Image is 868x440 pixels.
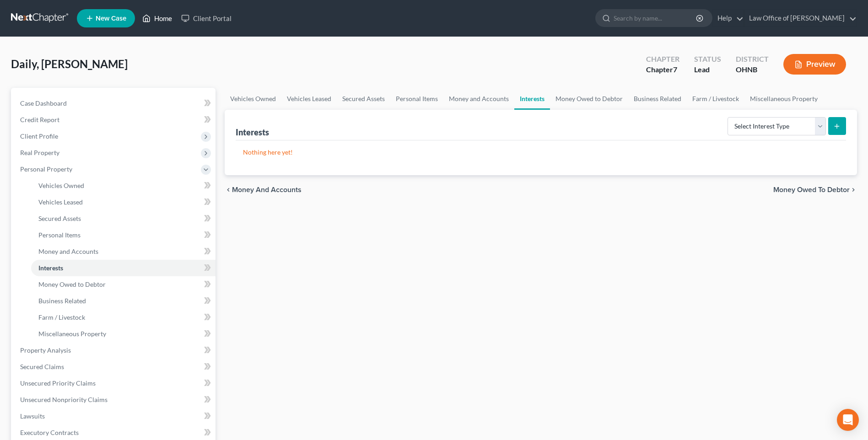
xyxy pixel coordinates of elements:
[744,10,857,27] a: Law Office of [PERSON_NAME]
[38,198,83,206] span: Vehicles Leased
[20,149,59,156] span: Real Property
[337,88,390,110] a: Secured Assets
[443,88,514,110] a: Money and Accounts
[673,65,677,74] span: 7
[225,186,302,193] button: chevron_left Money and Accounts
[38,330,106,338] span: Miscellaneous Property
[850,186,857,193] i: chevron_right
[31,210,216,227] a: Secured Assets
[11,57,128,70] span: Daily, [PERSON_NAME]
[20,165,72,173] span: Personal Property
[177,10,236,27] a: Client Portal
[38,247,98,255] span: Money and Accounts
[628,88,687,110] a: Business Related
[31,326,216,342] a: Miscellaneous Property
[20,429,79,436] span: Executory Contracts
[736,54,769,64] div: District
[390,88,443,110] a: Personal Items
[713,10,744,27] a: Help
[550,88,628,110] a: Money Owed to Debtor
[646,64,679,75] div: Chapter
[646,54,679,64] div: Chapter
[20,99,67,107] span: Case Dashboard
[225,186,232,193] i: chevron_left
[38,280,106,288] span: Money Owed to Debtor
[773,186,857,193] button: Money Owed to Debtor chevron_right
[236,127,269,138] div: Interests
[13,95,216,112] a: Case Dashboard
[38,297,86,305] span: Business Related
[31,260,216,276] a: Interests
[38,264,63,272] span: Interests
[13,359,216,375] a: Secured Claims
[20,132,58,140] span: Client Profile
[38,215,81,222] span: Secured Assets
[225,88,281,110] a: Vehicles Owned
[13,392,216,408] a: Unsecured Nonpriority Claims
[281,88,337,110] a: Vehicles Leased
[20,396,108,403] span: Unsecured Nonpriority Claims
[13,112,216,128] a: Credit Report
[20,346,71,354] span: Property Analysis
[773,186,850,193] span: Money Owed to Debtor
[96,15,126,22] span: New Case
[38,182,84,189] span: Vehicles Owned
[243,148,839,157] p: Nothing here yet!
[837,409,859,431] div: Open Intercom Messenger
[31,293,216,309] a: Business Related
[232,186,302,193] span: Money and Accounts
[694,54,721,64] div: Status
[20,116,59,123] span: Credit Report
[31,194,216,210] a: Vehicles Leased
[31,276,216,293] a: Money Owed to Debtor
[13,342,216,359] a: Property Analysis
[687,88,744,110] a: Farm / Livestock
[31,309,216,326] a: Farm / Livestock
[31,177,216,194] a: Vehicles Owned
[514,88,550,110] a: Interests
[38,313,85,321] span: Farm / Livestock
[31,227,216,243] a: Personal Items
[694,64,721,75] div: Lead
[13,408,216,424] a: Lawsuits
[744,88,823,110] a: Miscellaneous Property
[13,375,216,392] a: Unsecured Priority Claims
[20,363,64,370] span: Secured Claims
[20,379,96,387] span: Unsecured Priority Claims
[138,10,177,27] a: Home
[20,412,45,420] span: Lawsuits
[614,10,697,27] input: Search by name...
[38,231,81,239] span: Personal Items
[783,54,846,75] button: Preview
[31,243,216,260] a: Money and Accounts
[736,64,769,75] div: OHNB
